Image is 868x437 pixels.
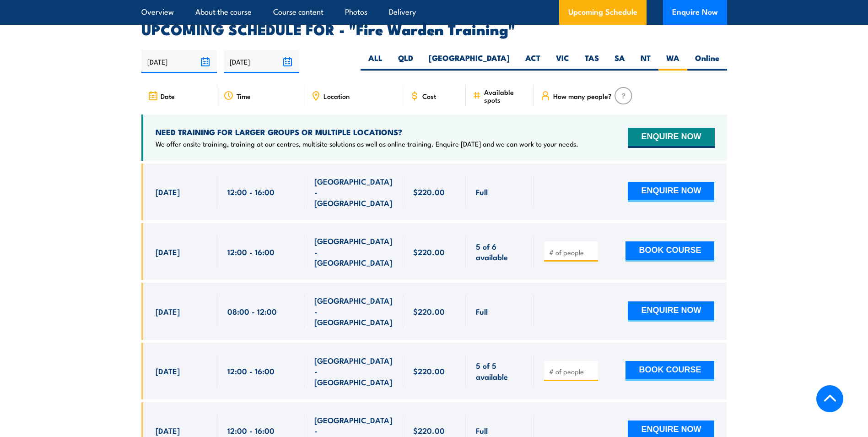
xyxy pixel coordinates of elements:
[633,53,658,71] label: NT
[577,53,607,71] label: TAS
[227,186,275,197] span: 12:00 - 16:00
[413,425,445,436] span: $220.00
[314,235,393,268] span: [GEOGRAPHIC_DATA] - [GEOGRAPHIC_DATA]
[156,366,180,376] span: [DATE]
[625,241,714,262] button: BOOK COURSE
[390,53,421,71] label: QLD
[687,53,727,71] label: Online
[518,53,548,71] label: ACT
[413,366,445,376] span: $220.00
[421,53,518,71] label: [GEOGRAPHIC_DATA]
[413,246,445,257] span: $220.00
[361,53,390,71] label: ALL
[156,186,180,197] span: [DATE]
[227,306,277,317] span: 08:00 - 12:00
[413,186,445,197] span: $220.00
[549,248,595,257] input: # of people
[476,306,488,317] span: Full
[224,50,299,73] input: To date
[413,306,445,317] span: $220.00
[628,128,714,148] button: ENQUIRE NOW
[314,355,393,387] span: [GEOGRAPHIC_DATA] - [GEOGRAPHIC_DATA]
[227,366,275,376] span: 12:00 - 16:00
[156,127,578,137] h4: NEED TRAINING FOR LARGER GROUPS OR MULTIPLE LOCATIONS?
[314,176,393,208] span: [GEOGRAPHIC_DATA] - [GEOGRAPHIC_DATA]
[141,50,217,73] input: From date
[476,425,488,436] span: Full
[625,361,714,381] button: BOOK COURSE
[227,246,275,257] span: 12:00 - 16:00
[161,92,175,100] span: Date
[156,425,180,436] span: [DATE]
[314,295,393,327] span: [GEOGRAPHIC_DATA] - [GEOGRAPHIC_DATA]
[548,53,577,71] label: VIC
[476,186,488,197] span: Full
[227,425,275,436] span: 12:00 - 16:00
[156,246,180,257] span: [DATE]
[549,367,595,376] input: # of people
[484,88,528,104] span: Available spots
[476,360,524,382] span: 5 of 5 available
[323,92,350,100] span: Location
[658,53,687,71] label: WA
[628,301,714,322] button: ENQUIRE NOW
[141,22,727,35] h2: UPCOMING SCHEDULE FOR - "Fire Warden Training"
[156,139,578,148] p: We offer onsite training, training at our centres, multisite solutions as well as online training...
[628,182,714,202] button: ENQUIRE NOW
[476,241,524,262] span: 5 of 6 available
[422,92,436,100] span: Cost
[237,92,251,100] span: Time
[156,306,180,317] span: [DATE]
[553,92,612,100] span: How many people?
[607,53,633,71] label: SA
